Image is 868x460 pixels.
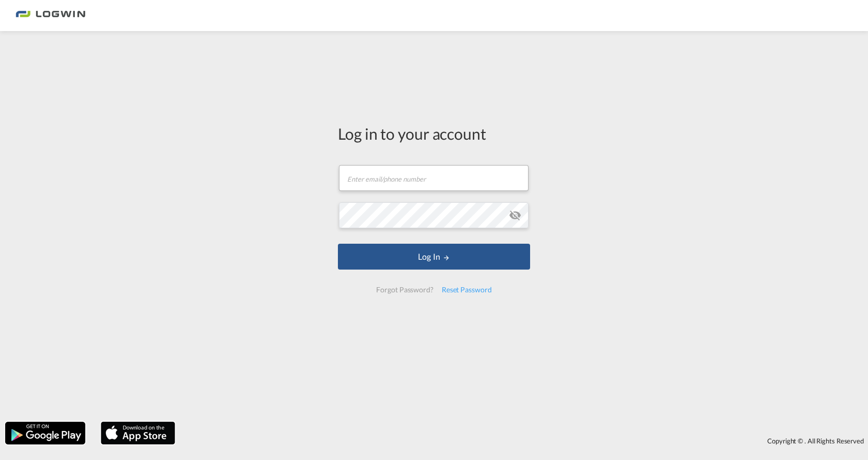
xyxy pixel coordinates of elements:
[16,4,85,27] img: 2761ae10d95411efa20a1f5e0282d2d7.png
[339,165,529,191] input: Enter email/phone number
[438,280,496,299] div: Reset Password
[338,244,530,270] button: LOGIN
[509,209,521,221] md-icon: icon-eye-off
[180,432,868,450] div: Copyright © . All Rights Reserved
[4,421,86,446] img: google.png
[372,280,437,299] div: Forgot Password?
[100,421,176,446] img: apple.png
[338,123,530,144] div: Log in to your account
